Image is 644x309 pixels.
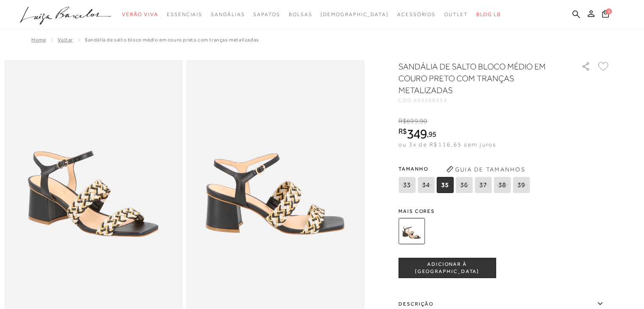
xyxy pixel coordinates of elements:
[253,7,280,22] a: noSubCategoriesText
[211,7,245,22] a: noSubCategoriesText
[211,11,245,17] span: Sandálias
[253,11,280,17] span: Sapatos
[398,177,415,193] span: 33
[398,258,496,278] button: ADICIONAR À [GEOGRAPHIC_DATA]
[406,117,418,125] span: 699
[428,130,437,138] span: 95
[418,117,428,125] i: ,
[427,130,437,138] i: ,
[398,218,425,244] img: SANDÁLIA DE SALTO BLOCO MÉDIO EM COURO PRETO COM TRANÇAS METALIZADAS
[437,177,453,193] span: 35
[475,177,492,193] span: 37
[606,8,612,14] span: 0
[122,11,158,17] span: Verão Viva
[417,177,434,193] span: 34
[397,11,436,17] span: Acessórios
[456,177,473,193] span: 36
[513,177,530,193] span: 39
[476,7,501,22] a: BLOG LB
[122,7,158,22] a: noSubCategoriesText
[444,11,468,17] span: Outlet
[321,11,389,17] span: [DEMOGRAPHIC_DATA]
[58,37,73,43] a: Voltar
[444,7,468,22] a: noSubCategoriesText
[398,117,406,125] i: R$
[31,37,46,43] a: Home
[476,11,501,17] span: BLOG LB
[321,7,389,22] a: noSubCategoriesText
[167,11,202,17] span: Essenciais
[398,127,407,135] i: R$
[494,177,511,193] span: 38
[398,209,610,214] span: Mais cores
[443,163,528,176] button: Guia de Tamanhos
[289,11,312,17] span: Bolsas
[407,126,427,141] span: 349
[398,61,557,96] h1: SANDÁLIA DE SALTO BLOCO MÉDIO EM COURO PRETO COM TRANÇAS METALIZADAS
[600,9,611,21] button: 0
[398,98,568,103] div: CÓD:
[420,117,427,125] span: 90
[167,7,202,22] a: noSubCategoriesText
[289,7,312,22] a: noSubCategoriesText
[414,97,448,103] span: 603300254
[398,141,496,148] span: ou 3x de R$116,65 sem juros
[399,261,495,276] span: ADICIONAR À [GEOGRAPHIC_DATA]
[397,7,436,22] a: noSubCategoriesText
[398,163,532,175] span: Tamanho
[85,37,259,43] span: SANDÁLIA DE SALTO BLOCO MÉDIO EM COURO PRETO COM TRANÇAS METALIZADAS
